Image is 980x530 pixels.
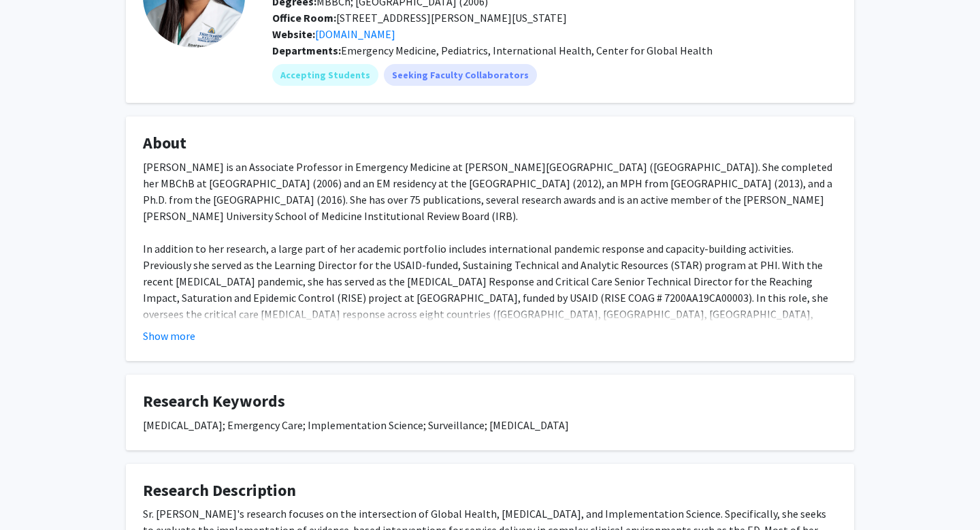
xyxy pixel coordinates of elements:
div: [MEDICAL_DATA]; Emergency Care; Implementation Science; Surveillance; [MEDICAL_DATA] [143,417,837,433]
h4: Research Keywords [143,392,837,411]
button: Show more [143,328,195,344]
h4: Research Description [143,481,837,501]
mat-chip: Seeking Faculty Collaborators [384,64,537,86]
span: [STREET_ADDRESS][PERSON_NAME][US_STATE] [272,11,567,25]
iframe: Chat [10,469,58,520]
b: Office Room: [272,11,336,25]
a: Opens in a new tab [315,27,395,41]
mat-chip: Accepting Students [272,64,378,86]
span: Emergency Medicine, Pediatrics, International Health, Center for Global Health [341,44,713,57]
b: Website: [272,27,315,41]
h4: About [143,134,837,153]
div: [PERSON_NAME] is an Associate Professor in Emergency Medicine at [PERSON_NAME][GEOGRAPHIC_DATA] (... [143,159,837,518]
b: Departments: [272,44,341,57]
